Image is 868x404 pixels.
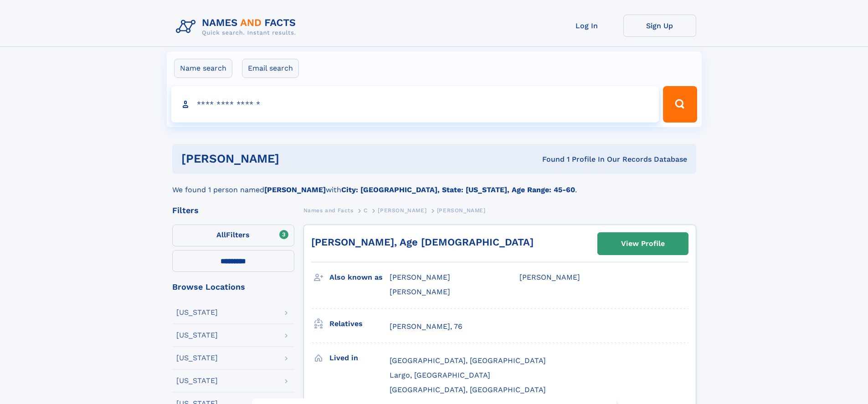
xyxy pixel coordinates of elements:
[311,236,534,248] a: [PERSON_NAME], Age [DEMOGRAPHIC_DATA]
[242,59,299,78] label: Email search
[329,270,390,285] h3: Also known as
[519,273,580,281] span: [PERSON_NAME]
[390,287,450,296] span: [PERSON_NAME]
[411,154,687,164] div: Found 1 Profile In Our Records Database
[390,385,546,394] span: [GEOGRAPHIC_DATA], [GEOGRAPHIC_DATA]
[172,15,303,39] img: Logo Names and Facts
[216,230,226,239] span: All
[550,15,623,37] a: Log In
[174,59,232,78] label: Name search
[598,233,688,255] a: View Profile
[172,206,294,215] div: Filters
[172,283,294,291] div: Browse Locations
[621,233,665,254] div: View Profile
[437,207,486,214] span: [PERSON_NAME]
[390,322,462,332] a: [PERSON_NAME], 76
[364,207,368,214] span: C
[176,309,218,316] div: [US_STATE]
[378,207,426,214] span: [PERSON_NAME]
[303,205,354,216] a: Names and Facts
[364,205,368,216] a: C
[329,350,390,366] h3: Lived in
[176,377,218,384] div: [US_STATE]
[264,185,326,194] b: [PERSON_NAME]
[623,15,696,37] a: Sign Up
[171,86,659,123] input: search input
[181,153,411,164] h1: [PERSON_NAME]
[172,174,696,195] div: We found 1 person named with .
[390,273,450,281] span: [PERSON_NAME]
[172,225,294,246] label: Filters
[329,316,390,332] h3: Relatives
[390,356,546,365] span: [GEOGRAPHIC_DATA], [GEOGRAPHIC_DATA]
[176,332,218,339] div: [US_STATE]
[390,371,490,379] span: Largo, [GEOGRAPHIC_DATA]
[341,185,575,194] b: City: [GEOGRAPHIC_DATA], State: [US_STATE], Age Range: 45-60
[176,354,218,362] div: [US_STATE]
[663,86,697,123] button: Search Button
[378,205,426,216] a: [PERSON_NAME]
